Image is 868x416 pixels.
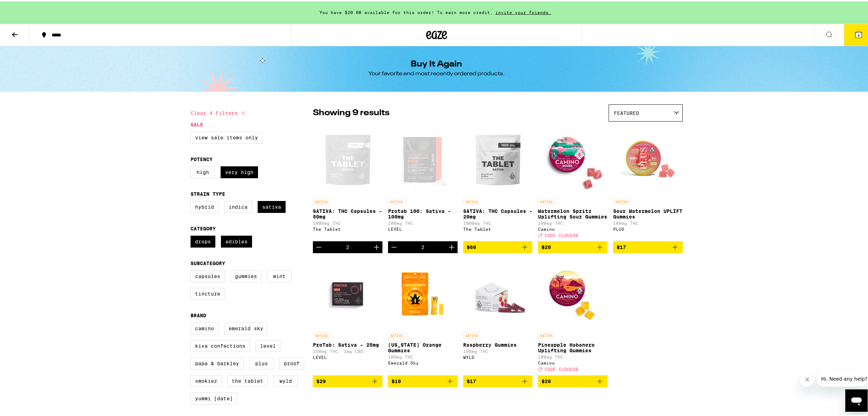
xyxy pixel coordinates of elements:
[191,200,218,212] label: Hybrid
[617,243,626,249] span: $17
[221,234,252,246] label: Edibles
[541,243,551,249] span: $20
[224,321,268,333] label: Emerald Sky
[249,356,274,368] label: PLUS
[313,220,382,224] p: 1000mg THC
[538,374,608,386] button: Add to bag
[538,220,608,224] p: 100mg THC
[538,331,555,337] p: SATIVA
[313,226,382,230] div: The Tablet
[273,374,298,386] label: WYLD
[313,374,382,386] button: Add to bag
[388,226,458,230] div: LEVEL
[388,341,458,352] p: [US_STATE] Orange Gummies
[538,207,608,218] p: Watermelon Spritz Uplifting Sour Gummies
[388,331,405,337] p: SATIVA
[267,269,292,281] label: Mint
[388,124,458,240] a: Open page for Protab 100: Sativa - 100mg from LEVEL
[493,9,554,13] span: invite your friends.
[463,257,533,327] img: WYLD - Raspberry Gummies
[463,197,480,203] p: SATIVA
[463,348,533,352] p: 100mg THC
[388,359,458,364] div: Emerald Sky
[313,240,325,252] button: Decrement
[614,109,639,115] span: Featured
[191,120,203,126] legend: Sale
[191,391,237,403] label: Yummi [DATE]
[538,353,608,358] p: 100mg THC
[858,32,860,36] span: 4
[368,69,505,76] div: Your favorite and most recently ordered products.
[230,269,261,281] label: Gummies
[388,374,458,386] button: Add to bag
[538,226,608,230] div: Camino
[613,226,683,230] div: PLUS
[346,243,349,249] div: 2
[191,269,225,281] label: Capsules
[227,374,268,386] label: The Tablet
[538,124,608,240] a: Open page for Watermelon Spritz Uplifting Sour Gummies from Camino
[463,207,533,218] p: SATIVA: THC Capsules - 20mg
[463,331,480,337] p: SATIVA
[388,197,405,203] p: SATIVA
[613,220,683,224] p: 100mg THC
[421,243,424,249] div: 2
[316,377,326,383] span: $29
[191,130,263,142] label: View Sale Items Only
[320,9,493,13] span: You have $20.00 available for this order! To earn more credit,
[545,366,578,370] span: CODE CLOUD30
[613,207,683,218] p: Sour Watermelon UPLIFT Gummies
[388,257,458,374] a: Open page for California Orange Gummies from Emerald Sky
[613,124,683,240] a: Open page for Sour Watermelon UPLIFT Gummies from PLUS
[371,240,382,252] button: Increment
[613,197,630,203] p: SATIVA
[191,155,213,161] legend: Potency
[538,257,608,327] img: Camino - Pineapple Habanero Uplifting Gummies
[279,356,304,368] label: Proof
[388,240,400,252] button: Decrement
[388,220,458,224] p: 100mg THC
[817,370,868,385] iframe: Message from company
[221,165,258,177] label: Very High
[463,354,533,358] div: WYLD
[256,339,280,351] label: LEVEL
[191,103,248,120] button: Clear 4 filters
[463,257,533,374] a: Open page for Raspberry Gummies from WYLD
[463,124,533,240] a: Open page for SATIVA: THC Capsules - 20mg from The Tablet
[538,197,555,203] p: SATIVA
[538,359,608,364] div: Camino
[463,220,533,224] p: 1000mg THC
[313,106,389,118] p: Showing 9 results
[191,321,218,333] label: Camino
[541,377,551,383] span: $20
[313,207,382,218] p: SATIVA: THC Capsules - 50mg
[224,200,252,212] label: Indica
[467,243,476,249] span: $60
[538,257,608,374] a: Open page for Pineapple Habanero Uplifting Gummies from Camino
[313,197,330,203] p: SATIVA
[191,339,250,351] label: Kiva Confections
[313,257,382,327] img: LEVEL - ProTab: Sativa - 25mg
[463,124,533,194] img: The Tablet - SATIVA: THC Capsules - 20mg
[845,388,868,410] iframe: Button to launch messaging window
[392,377,401,383] span: $10
[313,124,382,240] a: Open page for SATIVA: THC Capsules - 50mg from The Tablet
[463,341,533,346] p: Raspberry Gummies
[446,240,458,252] button: Increment
[313,348,382,352] p: 250mg THC: 2mg CBD
[538,124,608,194] img: Camino - Watermelon Spritz Uplifting Sour Gummies
[613,124,683,194] img: PLUS - Sour Watermelon UPLIFT Gummies
[191,374,222,386] label: Smokiez
[191,259,225,265] legend: Subcategory
[313,354,382,358] div: LEVEL
[191,286,225,298] label: Tincture
[388,257,458,327] img: Emerald Sky - California Orange Gummies
[538,240,608,252] button: Add to bag
[388,207,458,218] p: Protab 100: Sativa - 100mg
[411,59,462,67] h1: Buy It Again
[463,240,533,252] button: Add to bag
[545,232,578,236] span: CODE CLOUD30
[388,353,458,358] p: 100mg THC
[463,374,533,386] button: Add to bag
